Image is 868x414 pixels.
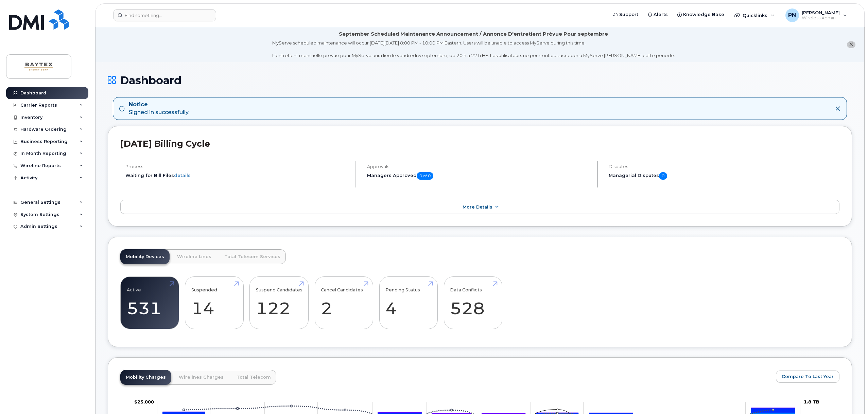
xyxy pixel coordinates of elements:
span: 0 [659,172,667,180]
a: Suspend Candidates 122 [256,281,302,325]
a: Data Conflicts 528 [450,281,496,325]
a: Wirelines Charges [173,370,229,385]
a: details [174,173,191,178]
h4: Approvals [367,164,591,169]
tspan: $25,000 [134,399,154,404]
a: Suspended 14 [191,281,237,325]
h5: Managers Approved [367,172,591,180]
a: Cancel Candidates 2 [321,281,367,325]
span: 0 of 0 [417,172,433,180]
a: Mobility Devices [120,249,170,264]
li: Waiting for Bill Files [125,172,350,179]
span: More Details [463,204,492,210]
a: Wireline Lines [172,249,217,264]
h4: Disputes [609,164,839,169]
h2: [DATE] Billing Cycle [120,139,839,149]
h4: Process [125,164,350,169]
a: Pending Status 4 [385,281,431,325]
div: Signed in successfully. [129,101,189,116]
strong: Notice [129,101,189,109]
a: Total Telecom Services [219,249,286,264]
button: Compare To Last Year [776,371,839,383]
h5: Managerial Disputes [609,172,839,180]
g: $0 [134,399,154,404]
h1: Dashboard [108,74,852,86]
a: Total Telecom [231,370,276,385]
div: September Scheduled Maintenance Announcement / Annonce D'entretient Prévue Pour septembre [339,31,608,38]
div: MyServe scheduled maintenance will occur [DATE][DATE] 8:00 PM - 10:00 PM Eastern. Users will be u... [272,40,675,59]
tspan: 1.8 TB [804,399,819,404]
a: Mobility Charges [120,370,171,385]
span: Compare To Last Year [782,373,834,380]
button: close notification [847,41,855,48]
a: Active 531 [127,281,173,325]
